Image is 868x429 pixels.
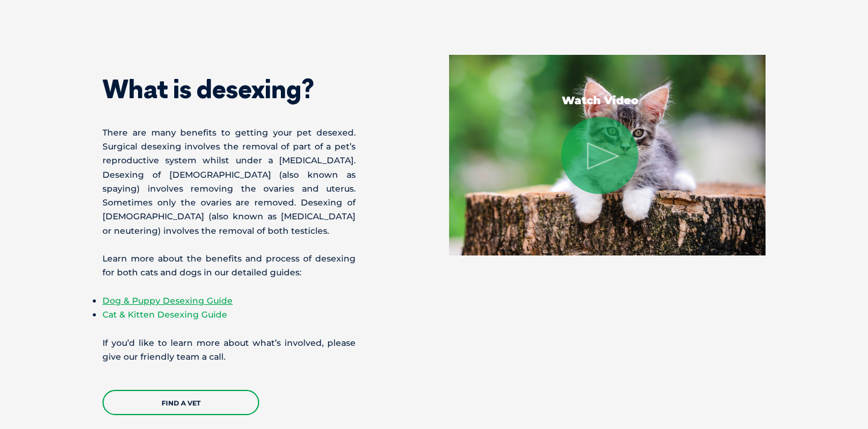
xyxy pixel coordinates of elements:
[102,126,356,238] p: There are many benefits to getting your pet desexed. Surgical desexing involves the removal of pa...
[102,390,259,415] a: Find a Vet
[102,77,356,102] h2: What is desexing?
[102,252,356,280] p: Learn more about the benefits and process of desexing for both cats and dogs in our detailed guides:
[102,336,356,364] p: If you’d like to learn more about what’s involved, please give our friendly team a call.
[449,55,766,255] img: 20% off Desexing at Greencross Vets
[561,95,638,106] p: Watch Video
[102,309,227,320] a: Cat & Kitten Desexing Guide
[102,295,233,306] a: Dog & Puppy Desexing Guide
